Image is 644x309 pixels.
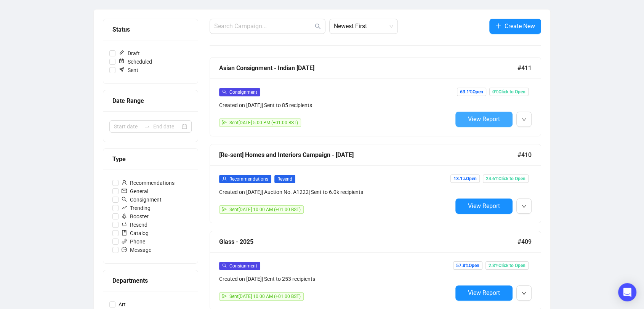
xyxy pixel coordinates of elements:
[122,230,127,235] span: book
[119,187,151,195] span: General
[214,22,313,31] input: Search Campaign...
[219,101,452,109] div: Created on [DATE] | Sent to 85 recipients
[517,150,532,160] span: #410
[468,115,500,123] span: View Report
[122,213,127,219] span: rocket
[122,205,127,210] span: rise
[112,276,189,285] div: Departments
[210,144,541,223] a: [Re-sent] Homes and Interiors Campaign - [DATE]#410userRecommendationsResendCreated on [DATE]| Au...
[315,23,321,29] span: search
[119,237,148,246] span: Phone
[618,283,636,301] div: Open Intercom Messenger
[229,207,301,212] span: Sent [DATE] 10:00 AM (+01:00 BST)
[485,261,529,270] span: 2.8% Click to Open
[122,180,127,185] span: user
[210,57,541,136] a: Asian Consignment - Indian [DATE]#411searchConsignmentCreated on [DATE]| Sent to 85 recipientssen...
[457,88,486,96] span: 63.1% Open
[222,207,227,211] span: send
[522,204,526,209] span: down
[229,120,298,125] span: Sent [DATE] 5:00 PM (+01:00 BST)
[455,285,513,301] button: View Report
[119,204,154,212] span: Trending
[455,112,513,127] button: View Report
[334,19,393,34] span: Newest First
[122,239,127,244] span: phone
[229,90,257,95] span: Consignment
[119,221,151,229] span: Resend
[489,19,541,34] button: Create New
[119,212,152,221] span: Booster
[119,195,165,204] span: Consignment
[489,88,529,96] span: 0% Click to Open
[219,237,517,247] div: Glass - 2025
[219,188,452,196] div: Created on [DATE] | Auction No. A1222 | Sent to 6.0k recipients
[222,294,227,298] span: send
[522,117,526,122] span: down
[522,291,526,296] span: down
[495,23,501,29] span: plus
[114,122,141,131] input: Start date
[453,261,482,270] span: 57.8% Open
[222,263,227,268] span: search
[483,175,529,183] span: 24.6% Click to Open
[229,294,301,299] span: Sent [DATE] 10:00 AM (+01:00 BST)
[115,58,155,66] span: Scheduled
[112,25,189,34] div: Status
[517,237,532,247] span: #409
[119,229,152,237] span: Catalog
[219,63,517,73] div: Asian Consignment - Indian [DATE]
[219,275,452,283] div: Created on [DATE] | Sent to 253 recipients
[122,197,127,202] span: search
[122,222,127,227] span: retweet
[119,179,178,187] span: Recommendations
[115,49,143,58] span: Draft
[517,63,532,73] span: #411
[144,123,150,130] span: swap-right
[153,122,180,131] input: End date
[112,96,189,106] div: Date Range
[122,188,127,194] span: mail
[468,202,500,210] span: View Report
[455,199,513,214] button: View Report
[222,120,227,125] span: send
[119,246,154,254] span: Message
[450,175,480,183] span: 13.1% Open
[505,21,535,31] span: Create New
[229,263,257,269] span: Consignment
[144,123,150,130] span: to
[219,150,517,160] div: [Re-sent] Homes and Interiors Campaign - [DATE]
[222,176,227,181] span: user
[112,154,189,164] div: Type
[229,176,268,182] span: Recommendations
[122,247,127,252] span: message
[222,90,227,94] span: search
[115,66,141,74] span: Sent
[115,300,129,309] span: Art
[274,175,295,183] span: Resend
[468,289,500,296] span: View Report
